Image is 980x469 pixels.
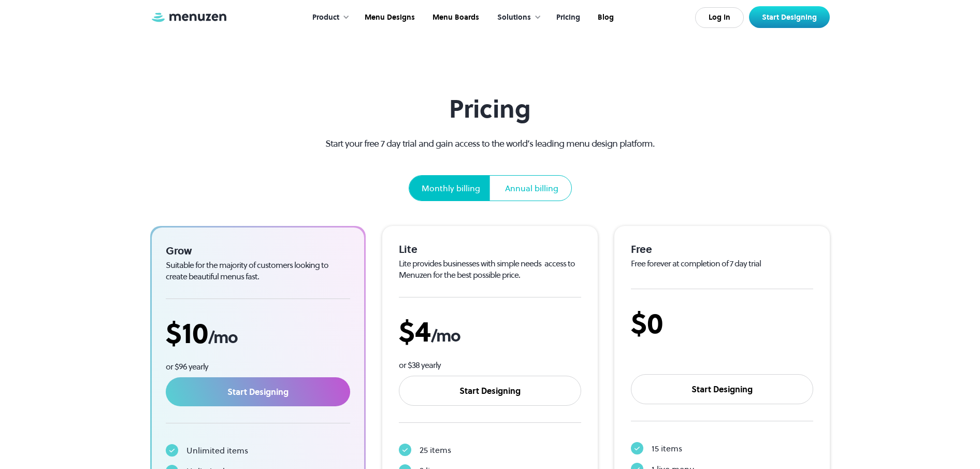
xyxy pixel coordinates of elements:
div: Lite [399,243,581,256]
div: Free forever at completion of 7 day trial [631,258,813,269]
span: 4 [415,311,431,351]
div: Solutions [487,2,546,34]
a: Start Designing [631,374,813,404]
div: Grow [166,244,350,258]
a: Menu Designs [355,2,423,34]
span: 10 [182,313,208,353]
div: Annual billing [505,182,558,194]
span: /mo [208,326,237,349]
a: Start Designing [399,376,581,406]
div: $ [166,316,350,350]
div: Lite provides businesses with simple needs access to Menuzen for the best possible price. [399,258,581,280]
div: Suitable for the majority of customers looking to create beautiful menus fast. [166,260,350,282]
div: Free [631,243,813,256]
p: Start your free 7 day trial and gain access to the world’s leading menu design platform. [307,136,673,150]
div: 15 items [652,442,682,454]
a: Blog [588,2,622,34]
a: Start Designing [749,6,830,28]
h1: Pricing [307,94,673,124]
a: Menu Boards [423,2,487,34]
div: $0 [631,306,813,340]
div: or $38 yearly [399,360,581,371]
div: Monthly billing [422,182,480,194]
div: Product [302,2,355,34]
div: 25 items [420,444,451,456]
div: $ [399,314,581,349]
a: Log In [695,7,744,28]
a: Start Designing [166,377,350,406]
div: Product [312,12,339,23]
a: Pricing [546,2,588,34]
span: /mo [431,324,460,347]
div: Unlimited items [186,444,248,457]
div: Solutions [497,12,531,23]
div: or $96 yearly [166,361,350,373]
